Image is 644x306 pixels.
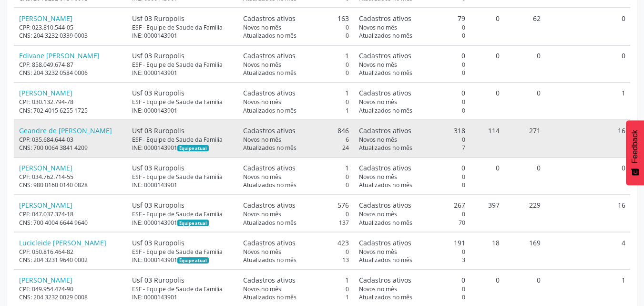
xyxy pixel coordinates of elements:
[359,98,465,106] div: 0
[243,69,296,77] span: Atualizados no mês
[19,136,123,144] div: CPF: 035.684.644-03
[19,126,112,135] a: Geandre de [PERSON_NAME]
[243,210,281,218] span: Novos no mês
[359,144,465,152] div: 7
[359,248,465,256] div: 0
[359,13,411,23] span: Cadastros ativos
[19,275,72,285] a: [PERSON_NAME]
[132,248,233,256] div: ESF - Equipe de Saude da Familia
[243,144,349,152] div: 24
[359,163,411,173] span: Cadastros ativos
[505,232,546,269] td: 169
[359,210,397,218] span: Novos no mês
[243,181,296,189] span: Atualizados no mês
[243,88,349,98] div: 1
[243,256,296,264] span: Atualizados no mês
[359,88,465,98] div: 0
[359,181,412,189] span: Atualizados no mês
[132,219,233,227] div: INE: 0000143901
[243,126,296,136] span: Cadastros ativos
[359,293,412,301] span: Atualizados no mês
[132,144,233,152] div: INE: 0000143901
[19,163,72,172] a: [PERSON_NAME]
[132,98,233,106] div: ESF - Equipe de Saude da Familia
[359,238,465,248] div: 191
[359,248,397,256] span: Novos no mês
[505,120,546,157] td: 271
[177,220,208,226] span: Esta é a equipe atual deste Agente
[243,163,349,173] div: 1
[546,158,630,195] td: 0
[243,275,296,285] span: Cadastros ativos
[19,106,123,115] div: CNS: 702 4015 6255 1725
[19,200,72,210] a: [PERSON_NAME]
[243,293,296,301] span: Atualizados no mês
[132,256,233,264] div: INE: 0000143901
[359,200,465,210] div: 267
[505,8,546,45] td: 62
[19,181,123,189] div: CNS: 980 0160 0140 0828
[359,88,411,98] span: Cadastros ativos
[359,219,465,227] div: 70
[505,45,546,83] td: 0
[132,136,233,144] div: ESF - Equipe de Saude da Familia
[359,275,465,285] div: 0
[19,144,123,152] div: CNS: 700 0064 3841 4209
[359,32,465,40] div: 0
[243,210,349,218] div: 0
[359,173,397,181] span: Novos no mês
[177,257,208,264] span: Esta é a equipe atual deste Agente
[359,275,411,285] span: Cadastros ativos
[19,210,123,218] div: CPF: 047.037.374-18
[132,181,233,189] div: INE: 0000143901
[359,32,412,40] span: Atualizados no mês
[359,126,465,136] div: 318
[132,61,233,69] div: ESF - Equipe de Saude da Familia
[359,210,465,218] div: 0
[132,293,233,301] div: INE: 0000143901
[132,13,233,23] div: Usf 03 Ruropolis
[505,83,546,120] td: 0
[546,232,630,269] td: 4
[243,23,281,32] span: Novos no mês
[243,136,349,144] div: 6
[243,69,349,77] div: 0
[19,98,123,106] div: CPF: 030.132.794-78
[177,145,208,152] span: Esta é a equipe atual deste Agente
[359,98,397,106] span: Novos no mês
[19,51,100,60] a: Edivane [PERSON_NAME]
[359,285,465,293] div: 0
[359,69,465,77] div: 0
[359,163,465,173] div: 0
[19,61,123,69] div: CPF: 858.049.674-87
[470,8,505,45] td: 0
[243,61,349,69] div: 0
[359,106,412,115] span: Atualizados no mês
[243,293,349,301] div: 1
[546,45,630,83] td: 0
[19,14,72,23] a: [PERSON_NAME]
[19,88,72,97] a: [PERSON_NAME]
[243,200,349,210] div: 576
[19,248,123,256] div: CPF: 050.816.464-82
[243,163,296,173] span: Cadastros ativos
[470,120,505,157] td: 114
[243,144,296,152] span: Atualizados no mês
[132,69,233,77] div: INE: 0000143901
[359,256,412,264] span: Atualizados no mês
[243,13,296,23] span: Cadastros ativos
[243,238,349,248] div: 423
[243,173,281,181] span: Novos no mês
[243,200,296,210] span: Cadastros ativos
[132,238,233,248] div: Usf 03 Ruropolis
[243,23,349,32] div: 0
[359,173,465,181] div: 0
[359,181,465,189] div: 0
[505,158,546,195] td: 0
[243,256,349,264] div: 13
[359,13,465,23] div: 79
[132,163,233,173] div: Usf 03 Ruropolis
[546,8,630,45] td: 0
[243,98,349,106] div: 0
[243,173,349,181] div: 0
